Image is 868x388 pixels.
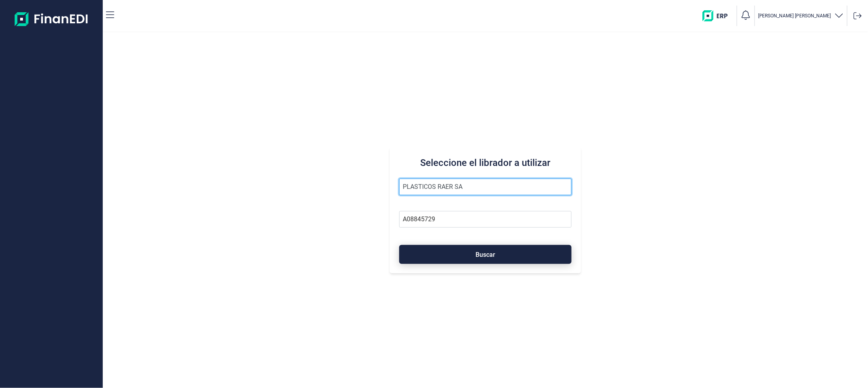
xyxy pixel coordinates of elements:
[758,13,831,19] p: [PERSON_NAME] [PERSON_NAME]
[399,156,572,169] h3: Seleccione el librador a utilizar
[702,10,734,21] img: erp
[399,179,572,195] input: Seleccione la razón social
[399,211,572,228] input: Busque por NIF
[399,245,572,264] button: Buscar
[476,252,495,258] span: Buscar
[15,6,89,32] img: Logo de aplicación
[758,10,844,22] button: [PERSON_NAME] [PERSON_NAME]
